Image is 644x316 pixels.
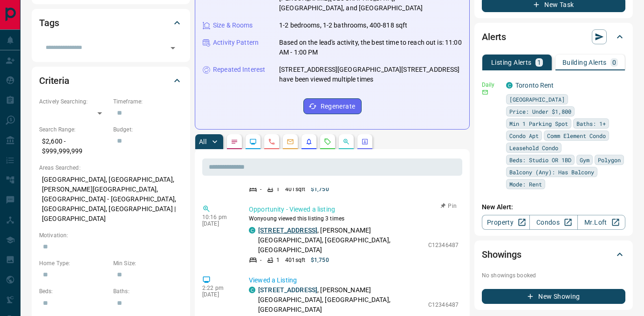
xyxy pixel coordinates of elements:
[612,59,616,66] p: 0
[509,119,568,128] span: Min 1 Parking Spot
[279,38,462,57] p: Based on the lead's activity, the best time to reach out is: 11:00 AM - 1:00 PM
[276,256,280,264] p: 1
[343,138,350,145] svg: Opportunities
[598,155,621,165] span: Polygon
[213,21,253,30] p: Size & Rooms
[260,256,261,264] p: -
[231,138,238,145] svg: Notes
[428,301,459,309] p: C12346487
[258,286,317,294] a: [STREET_ADDRESS]
[268,138,275,145] svg: Calls
[39,73,69,88] h2: Criteria
[435,202,462,210] button: Pin
[213,38,259,48] p: Activity Pattern
[258,227,317,234] a: [STREET_ADDRESS]
[577,215,625,230] a: Mr.Loft
[39,287,109,295] p: Beds:
[482,202,625,212] p: New Alert:
[249,205,459,214] p: Opportunity - Viewed a listing
[39,69,183,92] div: Criteria
[482,271,625,280] p: No showings booked
[515,82,554,89] a: Toronto Rent
[576,119,606,128] span: Baths: 1+
[113,287,183,295] p: Baths:
[39,134,109,159] p: $2,600 - $999,999,999
[482,289,625,304] button: New Showing
[482,215,530,230] a: Property
[113,259,183,268] p: Min Size:
[202,220,235,227] p: [DATE]
[39,231,183,240] p: Motivation:
[509,143,558,152] span: Leasehold Condo
[580,155,589,165] span: Gym
[39,15,59,30] h2: Tags
[166,41,179,55] button: Open
[509,167,594,177] span: Balcony (Any): Has Balcony
[482,243,625,266] div: Showings
[249,275,459,285] p: Viewed a Listing
[482,89,488,96] svg: Email
[482,81,500,89] p: Daily
[562,59,607,66] p: Building Alerts
[249,287,255,293] div: condos.ca
[509,179,542,189] span: Mode: Rent
[279,65,462,84] p: [STREET_ADDRESS][GEOGRAPHIC_DATA][STREET_ADDRESS] have been viewed multiple times
[199,138,206,145] p: All
[482,29,506,44] h2: Alerts
[509,131,539,140] span: Condo Apt
[39,164,183,172] p: Areas Searched:
[285,256,305,264] p: 401 sqft
[202,285,235,291] p: 2:22 pm
[39,12,183,34] div: Tags
[311,185,329,193] p: $1,750
[303,98,362,114] button: Regenerate
[287,138,294,145] svg: Emails
[258,226,424,255] p: , [PERSON_NAME][GEOGRAPHIC_DATA], [GEOGRAPHIC_DATA], [GEOGRAPHIC_DATA]
[258,285,424,315] p: , [PERSON_NAME][GEOGRAPHIC_DATA], [GEOGRAPHIC_DATA], [GEOGRAPHIC_DATA]
[39,97,109,106] p: Actively Searching:
[547,131,606,140] span: Comm Element Condo
[482,26,625,48] div: Alerts
[482,247,521,262] h2: Showings
[324,138,331,145] svg: Requests
[39,172,183,227] p: [GEOGRAPHIC_DATA], [GEOGRAPHIC_DATA], [PERSON_NAME][GEOGRAPHIC_DATA], [GEOGRAPHIC_DATA] - [GEOGRA...
[113,97,183,106] p: Timeframe:
[276,185,280,193] p: 1
[39,259,109,268] p: Home Type:
[249,214,459,223] p: Wonyoung viewed this listing 3 times
[529,215,577,230] a: Condos
[249,227,255,234] div: condos.ca
[509,95,565,104] span: [GEOGRAPHIC_DATA]
[202,214,235,220] p: 10:16 pm
[361,138,369,145] svg: Agent Actions
[39,125,109,134] p: Search Range:
[113,125,183,134] p: Budget:
[213,65,265,75] p: Repeated Interest
[305,138,313,145] svg: Listing Alerts
[311,256,329,264] p: $1,750
[491,59,532,66] p: Listing Alerts
[537,59,541,66] p: 1
[279,21,407,30] p: 1-2 bedrooms, 1-2 bathrooms, 400-818 sqft
[509,107,571,116] span: Price: Under $1,800
[249,138,257,145] svg: Lead Browsing Activity
[260,185,261,193] p: -
[428,241,459,249] p: C12346487
[285,185,305,193] p: 401 sqft
[202,291,235,298] p: [DATE]
[509,155,571,165] span: Beds: Studio OR 1BD
[506,82,513,89] div: condos.ca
